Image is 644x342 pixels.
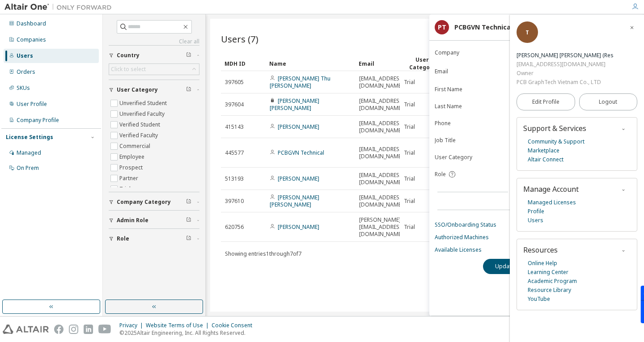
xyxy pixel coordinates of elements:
a: Profile [528,207,544,216]
span: [EMAIL_ADDRESS][DOMAIN_NAME] [359,97,404,112]
img: Altair One [4,3,116,12]
label: Unverified Student [119,98,169,109]
div: Tuan Le Thanh (Reseller) [517,51,613,60]
div: Cookie Consent [212,322,258,329]
span: Admin Role [117,217,148,224]
a: Managed Licenses [528,198,576,207]
div: Users [17,52,33,59]
button: Company Category [109,192,199,212]
a: [PERSON_NAME] [278,223,319,231]
a: Learning Center [528,268,568,277]
span: Role [435,171,446,178]
span: Edit Profile [532,98,559,106]
div: PCBGVN Technical [454,24,513,31]
div: User Category [403,56,441,71]
span: Trial [404,198,415,205]
span: Trial [404,149,415,156]
div: Click to select [111,66,146,73]
span: Showing entries 1 through 7 of 7 [225,250,301,258]
a: Academic Program [528,277,577,286]
span: 445577 [225,149,244,156]
span: Logout [599,97,617,106]
label: Verified Student [119,119,162,130]
span: Trial [404,123,415,131]
a: Available Licenses [435,246,639,253]
div: Orders [17,68,35,76]
a: [PERSON_NAME] [PERSON_NAME] [270,97,319,112]
span: Country [117,52,140,59]
img: altair_logo.svg [3,325,49,334]
span: Manage Account [523,184,579,194]
a: Clear all [109,38,199,45]
div: User Profile [17,101,47,108]
a: [PERSON_NAME] Thu [PERSON_NAME] [270,75,330,89]
span: T [525,29,529,36]
span: Clear filter [186,235,191,242]
a: YouTube [528,295,550,304]
img: facebook.svg [54,325,64,334]
span: [EMAIL_ADDRESS][DOMAIN_NAME] [359,146,404,160]
span: 415143 [225,123,244,131]
a: Marketplace [528,146,559,155]
span: User Category [117,86,158,93]
label: First Name [435,86,516,93]
label: Commercial [119,141,152,152]
a: [PERSON_NAME] [278,123,319,131]
img: youtube.svg [98,325,111,334]
span: 397610 [225,198,244,205]
button: Admin Role [109,211,199,230]
a: Edit Profile [517,93,575,110]
div: SKUs [17,84,30,92]
a: [PERSON_NAME] [278,175,319,182]
a: [PERSON_NAME] [PERSON_NAME] [270,194,319,208]
span: Clear filter [186,52,191,59]
label: Email [435,68,516,75]
a: PCBGVN Technical [278,149,324,156]
div: Privacy [119,322,146,329]
div: License Settings [6,134,53,141]
a: Online Help [528,259,557,268]
img: instagram.svg [69,325,78,334]
div: Managed [17,149,41,156]
div: PT [435,20,449,34]
button: Role [109,229,199,249]
span: 397604 [225,101,244,108]
span: Role [117,235,129,242]
span: [PERSON_NAME][EMAIL_ADDRESS][DOMAIN_NAME] [359,216,404,238]
div: Company Profile [17,117,59,124]
a: Authorized Machines [435,234,639,241]
span: [EMAIL_ADDRESS][DOMAIN_NAME] [359,194,404,208]
div: [EMAIL_ADDRESS][DOMAIN_NAME] [517,60,613,69]
span: [EMAIL_ADDRESS][DOMAIN_NAME] [359,172,404,186]
label: Partner [119,173,140,184]
a: Community & Support [528,137,585,146]
span: Trial [404,175,415,182]
span: 397605 [225,79,244,86]
button: Logout [579,93,638,110]
span: Clear filter [186,217,191,224]
label: Last Name [435,103,516,110]
label: Unverified Faculty [119,109,166,119]
span: Trial [404,224,415,231]
div: PCB GraphTech Vietnam Co., LTD [517,78,613,87]
span: Trial [404,101,415,108]
span: Support & Services [523,123,586,133]
div: Name [269,56,352,71]
span: 620756 [225,224,244,231]
a: Resource Library [528,286,571,295]
div: Companies [17,36,46,43]
span: Clear filter [186,198,191,206]
div: Website Terms of Use [146,322,212,329]
div: On Prem [17,165,39,172]
span: Resources [523,245,558,255]
span: Company Category [117,198,171,206]
a: Users [528,216,543,225]
div: Dashboard [17,20,46,27]
span: 513193 [225,175,244,182]
div: Email [359,56,396,71]
div: Click to select [109,64,199,75]
span: Users (7) [221,33,258,45]
span: Clear filter [186,86,191,93]
button: User Category [109,80,199,100]
span: [EMAIL_ADDRESS][DOMAIN_NAME] [359,75,404,89]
